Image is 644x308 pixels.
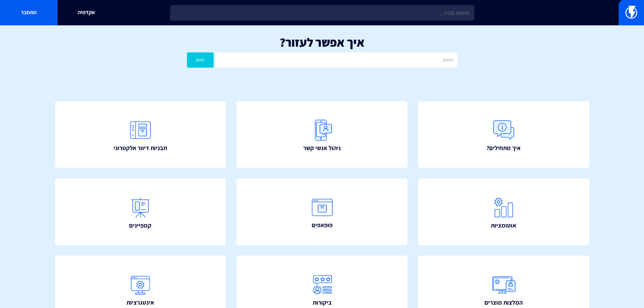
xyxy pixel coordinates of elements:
span: פופאפים [312,221,333,230]
input: חיפוש מהיר... [170,5,474,21]
span: אינטגרציות [126,298,154,307]
a: קמפיינים [55,179,226,245]
a: פופאפים [237,179,408,245]
span: קמפיינים [129,221,151,230]
a: תבניות דיוור אלקטרוני [55,101,226,168]
a: איך מתחילים? [418,101,589,168]
span: תבניות דיוור אלקטרוני [114,144,167,152]
button: חפש [187,52,214,68]
span: המלצות מוצרים [484,298,523,307]
h1: איך אפשר לעזור? [10,35,634,49]
a: אוטומציות [418,179,589,245]
a: ניהול אנשי קשר [237,101,408,168]
span: ניהול אנשי קשר [303,144,341,152]
span: איך מתחילים? [486,144,521,152]
span: ביקורות [313,298,332,307]
input: חיפוש [215,52,457,68]
span: אוטומציות [491,221,516,230]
